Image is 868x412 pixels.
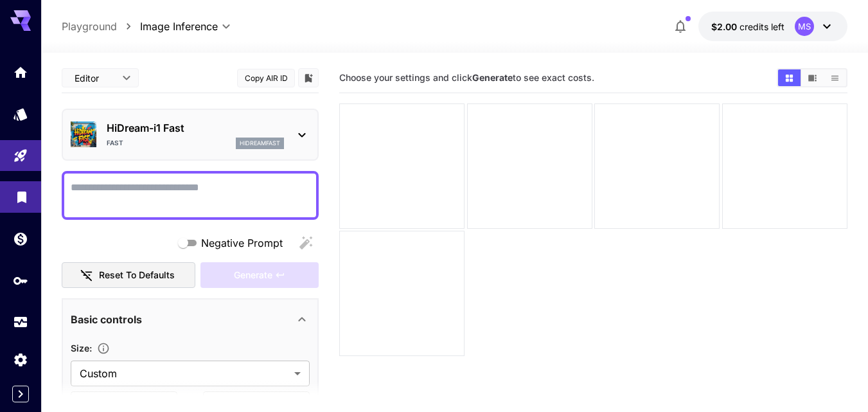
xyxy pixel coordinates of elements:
button: Reset to defaults [62,262,195,289]
div: Basic controls [71,304,310,335]
span: Image Inference [140,19,218,34]
div: API Keys [13,273,28,289]
p: Basic controls [71,312,142,327]
div: Show images in grid viewShow images in video viewShow images in list view [777,68,847,87]
span: Editor [75,71,114,85]
span: Size : [71,343,92,354]
button: $2.00MS [698,12,847,41]
button: Copy AIR ID [237,69,295,87]
nav: breadcrumb [62,19,140,34]
a: Playground [62,19,117,34]
span: $2.00 [711,21,740,32]
div: Playground [13,148,28,164]
span: Choose your settings and click to see exact costs. [339,72,594,83]
button: Adjust the dimensions of the generated image by specifying its width and height in pixels, or sel... [92,342,115,355]
div: MS [795,17,814,36]
div: Settings [13,352,28,368]
div: Home [13,64,28,80]
button: Expand sidebar [12,386,29,402]
div: Usage [13,314,28,330]
button: Add to library [303,70,314,85]
p: HiDream-i1 Fast [107,120,284,136]
button: Show images in grid view [778,69,801,86]
p: hidreamfast [240,139,280,148]
button: Show images in video view [801,69,824,86]
div: Models [13,106,28,122]
p: Fast [107,138,123,148]
b: Generate [472,72,513,83]
div: HiDream-i1 FastFasthidreamfast [71,115,310,154]
span: Custom [80,366,289,381]
div: $2.00 [711,20,784,33]
button: Show images in list view [824,69,846,86]
span: credits left [740,21,784,32]
div: Wallet [13,231,28,247]
div: Library [14,185,30,201]
span: Negative Prompt [201,235,283,251]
